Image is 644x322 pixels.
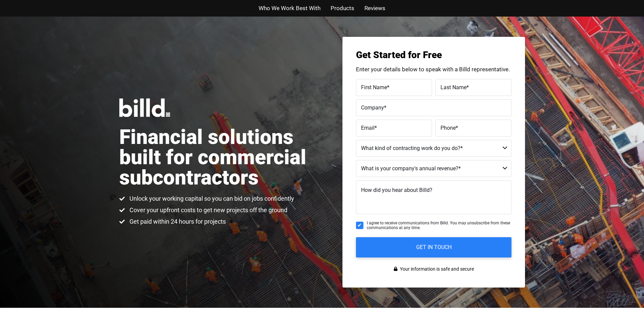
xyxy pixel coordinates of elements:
[128,218,226,226] span: Get paid within 24 hours for projects
[331,3,354,13] a: Products
[356,50,511,60] h3: Get Started for Free
[367,221,511,230] span: I agree to receive communications from Billd. You may unsubscribe from these communications at an...
[356,222,363,229] input: I agree to receive communications from Billd. You may unsubscribe from these communications at an...
[398,264,474,274] span: Your information is safe and secure
[364,3,385,13] a: Reviews
[128,206,287,214] span: Cover your upfront costs to get new projects off the ground
[259,3,320,13] a: Who We Work Best With
[361,84,387,90] span: First Name
[361,104,384,110] span: Company
[361,187,432,193] span: How did you hear about Billd?
[356,67,511,72] p: Enter your details below to speak with a Billd representative.
[361,124,375,131] span: Email
[440,84,467,90] span: Last Name
[356,237,511,257] input: GET IN TOUCH
[128,195,294,203] span: Unlock your working capital so you can bid on jobs confidently
[440,124,456,131] span: Phone
[119,127,322,188] h1: Financial solutions built for commercial subcontractors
